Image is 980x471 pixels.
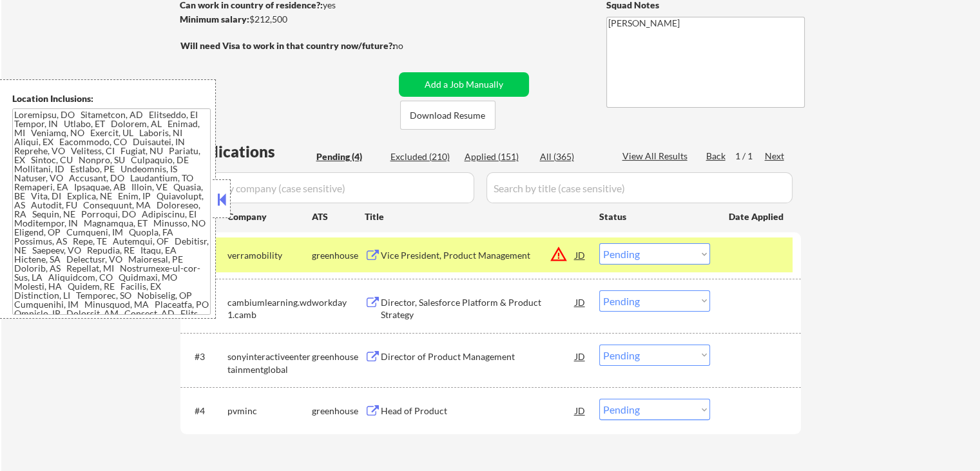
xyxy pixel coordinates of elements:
div: $212,500 [180,13,394,26]
div: no [393,39,430,52]
div: View All Results [622,150,691,163]
div: JD [574,290,587,314]
div: pvminc [227,405,312,417]
div: Head of Product [381,405,575,417]
button: Download Resume [400,101,495,130]
div: Director of Product Management [381,350,575,363]
div: greenhouse [312,249,365,262]
div: Status [599,205,710,228]
div: Title [365,210,587,223]
button: warning_amber [550,245,568,263]
button: Add a Job Manually [399,72,529,97]
div: #3 [195,350,217,363]
div: verramobility [227,249,312,262]
div: JD [574,345,587,368]
div: JD [574,243,587,266]
div: 1 / 1 [735,150,765,163]
div: workday [312,296,365,309]
div: sonyinteractiveentertainmentglobal [227,350,312,376]
div: Director, Salesforce Platform & Product Strategy [381,296,575,321]
div: Location Inclusions: [12,92,211,105]
div: cambiumlearning.wd1.camb [227,296,312,321]
div: Date Applied [729,210,785,223]
div: Applied (151) [465,150,529,163]
strong: Will need Visa to work in that country now/future?: [180,40,395,51]
input: Search by company (case sensitive) [184,172,474,203]
strong: Minimum salary: [180,14,249,25]
div: JD [574,399,587,422]
div: Next [765,150,785,163]
div: Back [706,150,727,163]
div: All (365) [540,150,604,163]
div: Excluded (210) [390,150,455,163]
div: greenhouse [312,350,365,363]
div: #4 [195,405,217,417]
div: ATS [312,210,365,223]
div: Company [227,210,312,223]
div: Applications [184,144,312,159]
div: greenhouse [312,405,365,417]
div: Vice President, Product Management [381,249,575,262]
div: Pending (4) [316,150,381,163]
input: Search by title (case sensitive) [486,172,793,203]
